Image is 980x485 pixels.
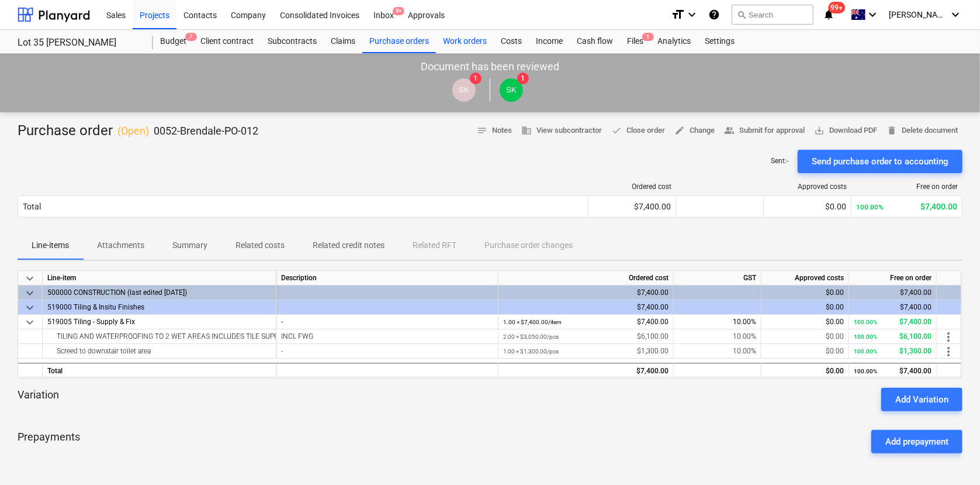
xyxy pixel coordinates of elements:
[18,37,139,49] div: Lot 35 [PERSON_NAME]
[674,344,761,359] div: 10.00%
[698,30,742,53] a: Settings
[854,300,931,315] div: $7,400.00
[261,30,324,53] a: Subcontracts
[32,239,69,252] p: Line-items
[503,329,669,344] div: $6,100.00
[23,301,37,315] span: keyboard_arrow_down
[865,8,879,22] i: keyboard_arrow_down
[719,122,809,140] button: Submit for approval
[517,122,607,140] button: View subcontractor
[768,183,847,191] div: Approved costs
[854,333,877,340] small: 100.00%
[276,271,498,286] div: Description
[620,30,650,53] a: Files1
[18,430,80,453] p: Prepayments
[281,344,493,359] div: -
[529,30,570,53] a: Income
[23,315,37,329] span: keyboard_arrow_down
[607,122,670,140] button: Close order
[503,333,559,340] small: 2.00 × $3,050.00 / pcs
[766,315,844,329] div: $0.00
[854,368,877,374] small: 100.00%
[766,344,844,359] div: $0.00
[436,30,494,53] a: Work orders
[941,345,955,359] span: more_vert
[854,344,931,359] div: $1,300.00
[895,392,948,407] div: Add Variation
[43,271,276,286] div: Line-item
[823,8,834,22] i: notifications
[886,124,958,137] span: Delete document
[503,364,669,379] div: $7,400.00
[854,364,931,379] div: $7,400.00
[854,286,931,300] div: $7,400.00
[650,30,698,53] a: Analytics
[771,156,788,166] p: Sent : -
[885,434,948,449] div: Add prepayment
[768,202,846,211] div: $0.00
[674,329,761,344] div: 10.00%
[766,300,844,315] div: $0.00
[236,239,285,252] p: Related costs
[43,363,276,377] div: Total
[674,315,761,329] div: 10.00%
[611,125,622,136] span: done
[674,124,715,137] span: Change
[117,124,149,138] p: ( Open )
[498,271,674,286] div: Ordered cost
[856,202,957,211] div: $7,400.00
[708,8,720,22] i: Knowledge base
[849,271,937,286] div: Free on order
[570,30,620,53] a: Cash flow
[766,364,844,379] div: $0.00
[724,125,735,136] span: people_alt
[18,388,59,411] p: Variation
[766,286,844,300] div: $0.00
[503,319,562,325] small: 1.00 × $7,400.00 / item
[517,73,529,84] span: 1
[153,30,193,53] a: Budget7
[47,300,271,314] div: 519000 Tiling & Insitu Finishes
[854,319,877,325] small: 100.00%
[812,154,948,169] div: Send purchase order to accounting
[854,348,877,355] small: 100.00%
[185,33,197,41] span: 7
[494,30,529,53] a: Costs
[393,7,404,15] span: 9+
[281,329,493,344] div: INCL FWG
[154,124,258,138] p: 0052-Brendale-PO-012
[809,122,882,140] button: Download PDF
[503,300,669,315] div: $7,400.00
[724,124,805,137] span: Submit for approval
[671,8,685,22] i: format_size
[674,125,685,136] span: edit
[313,239,385,252] p: Related credit notes
[889,10,947,19] span: [PERSON_NAME]
[766,329,844,344] div: $0.00
[871,430,962,453] button: Add prepayment
[193,30,261,53] a: Client contract
[47,344,271,358] div: Screed to downstair toilet area
[737,10,746,19] span: search
[421,60,559,74] p: Document has been reviewed
[856,183,958,191] div: Free on order
[593,183,671,191] div: Ordered cost
[854,329,931,344] div: $6,100.00
[472,122,517,140] button: Notes
[882,122,962,140] button: Delete document
[798,150,962,173] button: Send purchase order to accounting
[324,30,362,53] div: Claims
[362,30,436,53] div: Purchase orders
[47,318,135,326] span: 519005 Tiling - Supply & Fix
[281,315,493,329] div: -
[886,125,897,136] span: delete
[506,85,517,94] span: SK
[153,30,193,53] div: Budget
[521,124,602,137] span: View subcontractor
